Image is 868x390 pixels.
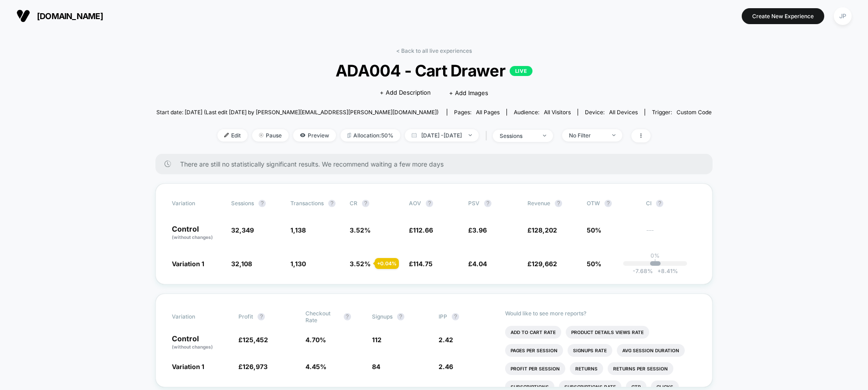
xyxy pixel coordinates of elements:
[344,313,351,320] button: ?
[293,129,336,142] span: Preview
[372,313,393,320] span: Signups
[452,313,459,320] button: ?
[652,109,712,116] div: Trigger:
[543,135,546,137] img: end
[566,326,649,339] li: Product Details Views Rate
[412,133,417,137] img: calendar
[372,336,382,344] span: 112
[505,344,563,357] li: Pages Per Session
[476,109,500,116] span: all pages
[409,260,433,268] span: £
[568,344,612,357] li: Signups Rate
[290,200,324,207] span: Transactions
[238,336,268,344] span: £
[646,200,696,207] span: CI
[347,133,351,138] img: rebalance
[468,226,487,234] span: £
[570,362,603,375] li: Returns
[654,259,656,266] p: |
[677,109,712,116] span: Custom Code
[259,133,263,137] img: end
[544,109,571,116] span: All Visitors
[290,260,306,268] span: 1,130
[16,9,30,23] img: Visually logo
[37,11,103,21] span: [DOMAIN_NAME]
[252,129,289,142] span: Pause
[527,200,550,207] span: Revenue
[156,109,439,116] span: Start date: [DATE] (Last edit [DATE] by [PERSON_NAME][EMAIL_ADDRESS][PERSON_NAME][DOMAIN_NAME])
[527,260,557,268] span: £
[505,326,561,339] li: Add To Cart Rate
[224,133,229,137] img: edit
[831,7,854,25] button: JP
[180,160,694,168] span: There are still no statistically significant results. We recommend waiting a few more days
[172,260,204,268] span: Variation 1
[350,200,357,207] span: CR
[14,9,106,23] button: [DOMAIN_NAME]
[587,260,601,268] span: 50%
[617,344,685,357] li: Avg Session Duration
[439,313,447,320] span: IPP
[439,336,453,344] span: 2.42
[396,47,472,54] a: < Back to all live experiences
[612,134,615,136] img: end
[604,200,612,207] button: ?
[405,129,479,142] span: [DATE] - [DATE]
[587,226,601,234] span: 50%
[633,268,653,274] span: -7.68 %
[472,260,487,268] span: 4.04
[657,268,661,274] span: +
[238,363,268,370] span: £
[231,226,254,234] span: 32,349
[500,132,536,139] div: sessions
[243,363,268,370] span: 126,973
[258,200,266,207] button: ?
[184,61,684,80] span: ADA004 - Cart Drawer
[608,362,673,375] li: Returns Per Session
[527,226,557,234] span: £
[469,134,472,136] img: end
[510,66,532,76] p: LIVE
[380,88,431,97] span: + Add Description
[505,362,565,375] li: Profit Per Session
[258,313,265,320] button: ?
[217,129,248,142] span: Edit
[231,260,252,268] span: 32,108
[505,310,696,317] p: Would like to see more reports?
[646,228,696,241] span: ---
[172,335,229,350] p: Control
[341,129,400,142] span: Allocation: 50%
[305,310,339,324] span: Checkout Rate
[472,226,487,234] span: 3.96
[409,226,433,234] span: £
[587,200,637,207] span: OTW
[449,89,488,96] span: + Add Images
[305,336,326,344] span: 4.70 %
[243,336,268,344] span: 125,452
[653,268,678,274] span: 8.41 %
[468,260,487,268] span: £
[555,200,562,207] button: ?
[578,109,645,116] span: Device:
[439,363,453,370] span: 2.46
[484,200,491,207] button: ?
[375,258,399,269] div: + 0.04 %
[290,226,306,234] span: 1,138
[468,200,480,207] span: PSV
[514,109,571,116] div: Audience:
[569,132,605,139] div: No Filter
[742,8,824,24] button: Create New Experience
[328,200,336,207] button: ?
[172,363,204,370] span: Variation 1
[454,109,500,116] div: Pages:
[532,260,557,268] span: 129,662
[238,313,253,320] span: Profit
[350,260,371,268] span: 3.52 %
[834,7,852,25] div: JP
[362,200,369,207] button: ?
[483,129,493,142] span: |
[426,200,433,207] button: ?
[172,344,213,349] span: (without changes)
[409,200,421,207] span: AOV
[350,226,371,234] span: 3.52 %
